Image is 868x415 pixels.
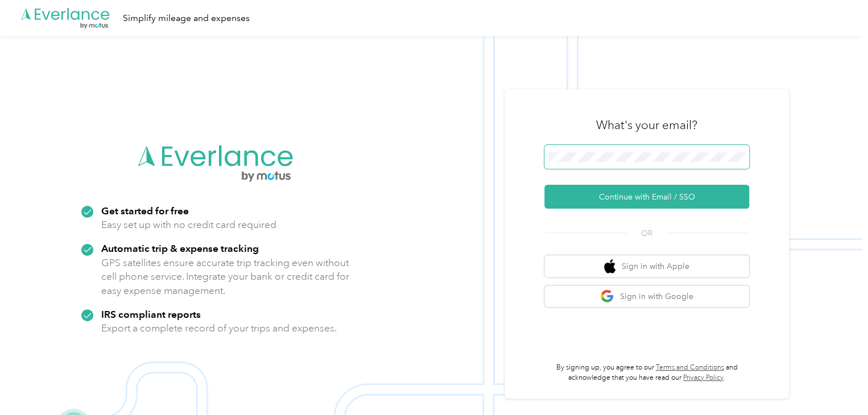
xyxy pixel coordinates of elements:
[544,363,749,383] p: By signing up, you agree to our and acknowledge that you have read our .
[656,363,724,372] a: Terms and Conditions
[123,11,250,26] div: Simplify mileage and expenses
[101,242,259,254] strong: Automatic trip & expense tracking
[627,227,667,239] span: OR
[600,289,614,304] img: google logo
[604,259,615,273] img: apple logo
[101,308,201,320] strong: IRS compliant reports
[683,374,724,382] a: Privacy Policy
[101,205,189,217] strong: Get started for free
[544,285,749,308] button: google logoSign in with Google
[596,117,697,133] h3: What's your email?
[101,256,350,298] p: GPS satellites ensure accurate trip tracking even without cell phone service. Integrate your bank...
[101,218,276,232] p: Easy set up with no credit card required
[101,321,337,335] p: Export a complete record of your trips and expenses.
[544,185,749,209] button: Continue with Email / SSO
[544,255,749,277] button: apple logoSign in with Apple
